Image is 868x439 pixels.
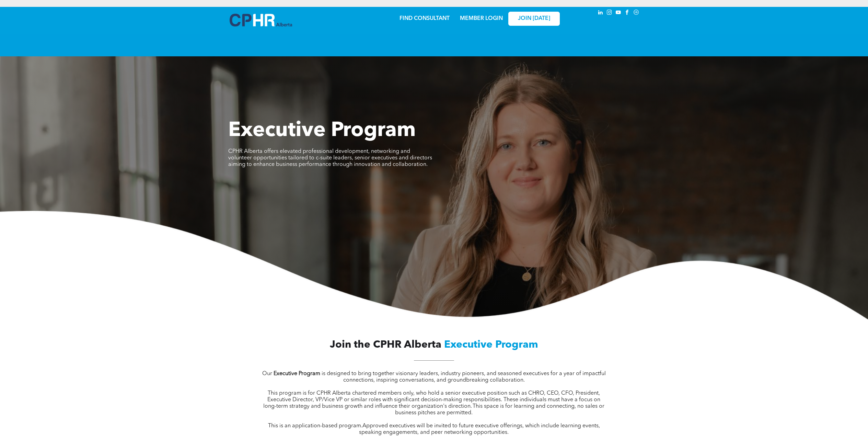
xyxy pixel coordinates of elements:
[263,391,604,416] span: This program is for CPHR Alberta chartered members only, who hold a senior executive position suc...
[615,9,622,18] a: youtube
[228,149,432,167] span: CPHR Alberta offers elevated professional development, networking and volunteer opportunities tai...
[460,16,503,21] a: MEMBER LOGIN
[274,371,320,376] strong: Executive Program
[230,14,292,26] img: A blue and white logo for cp alberta
[262,371,272,376] span: Our
[322,371,606,383] span: is designed to bring together visionary leaders, industry pioneers, and seasoned executives for a...
[624,9,631,18] a: facebook
[400,16,450,21] a: FIND CONSULTANT
[508,12,560,26] a: JOIN [DATE]
[268,423,600,435] span: This is an application-based program. Approved executives will be invited to future executive off...
[330,340,441,350] span: Join the CPHR Alberta
[606,9,613,18] a: instagram
[444,340,538,350] span: Executive Program
[518,15,550,22] span: JOIN [DATE]
[633,9,640,18] a: Social network
[228,121,416,141] span: Executive Program
[597,9,604,18] a: linkedin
